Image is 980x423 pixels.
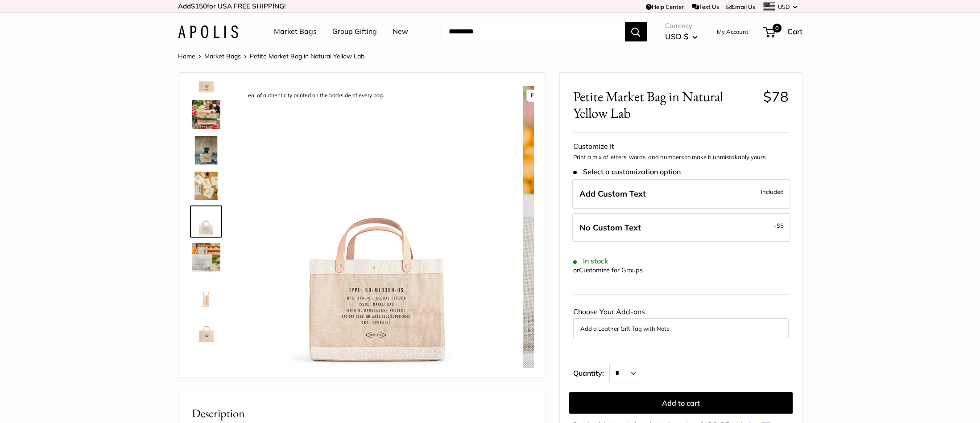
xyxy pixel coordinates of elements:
a: Petite Market Bag in Natural Yellow Lab [190,312,222,345]
h2: Description [192,405,532,422]
a: My Account [717,26,748,37]
a: Text Us [692,3,719,10]
div: or [573,264,643,276]
nav: Breadcrumb [178,50,364,62]
span: Add Custom Text [579,189,646,199]
span: Select a customization option [573,168,681,176]
a: Help Center [646,3,684,10]
span: - [774,220,784,231]
span: USD $ [665,32,688,41]
span: $5 [777,222,784,229]
div: Customize It [573,140,789,153]
label: Leave Blank [572,213,790,242]
a: description_Seal of authenticity printed on the backside of every bag. [190,205,222,238]
span: USD [778,3,790,10]
img: description_Elevated any trip to the market [523,86,805,368]
a: description_Side view of the Petite Market Bag [190,277,222,309]
img: description_Side view of the Petite Market Bag [192,279,220,307]
img: Petite Market Bag in Natural Yellow Lab [192,314,220,343]
span: No Custom Text [579,222,641,233]
a: Group Gifting [332,25,377,38]
a: Email Us [726,3,755,10]
span: Currency [665,20,698,32]
img: Apolis [178,25,238,38]
img: description_Seal of authenticity printed on the backside of every bag. [192,207,220,236]
span: $78 [763,88,789,105]
button: Add to cart [569,392,793,414]
input: Search... [442,22,625,41]
div: Elevated any trip to the market [526,90,611,102]
img: Petite Market Bag in Natural Yellow Lab [192,136,220,164]
a: description_The artist's desk in Ventura CA [190,170,222,202]
a: Market Bags [274,25,317,38]
a: Market Bags [204,52,241,60]
button: Search [625,22,647,41]
span: In stock [573,257,608,265]
span: Petite Market Bag in Natural Yellow Lab [573,88,757,121]
a: 0 Cart [764,25,802,39]
p: Print a mix of letters, words, and numbers to make it unmistakably yours. [573,153,789,162]
a: Petite Market Bag in Natural Yellow Lab [190,134,222,166]
a: description_Elevated any trip to the market [190,241,222,273]
div: Seal of authenticity printed on the backside of every bag. [240,90,389,102]
img: description_Elevated any trip to the market [192,243,220,271]
span: Cart [787,27,802,36]
label: Add Custom Text [572,179,790,209]
span: $150 [191,2,207,10]
a: New [393,25,408,38]
a: Home [178,52,195,60]
span: Petite Market Bag in Natural Yellow Lab [250,52,364,60]
a: Petite Market Bag in Natural Yellow Lab [190,99,222,131]
div: Choose Your Add-ons [573,305,789,339]
button: Add a Leather Gift Tag with Note [580,323,782,334]
a: Customize for Groups [579,266,643,274]
button: USD $ [665,29,698,44]
label: Quantity: [573,361,609,383]
span: 0 [772,24,781,33]
img: description_Seal of authenticity printed on the backside of every bag. [237,86,519,368]
img: Petite Market Bag in Natural Yellow Lab [192,100,220,129]
img: description_The artist's desk in Ventura CA [192,172,220,200]
span: Included [761,186,784,197]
